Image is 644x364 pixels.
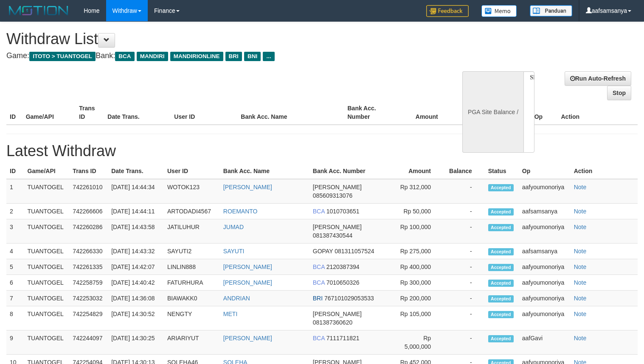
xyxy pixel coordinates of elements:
[223,208,258,215] a: ROEMANTO
[108,275,164,291] td: [DATE] 14:40:42
[444,179,485,204] td: -
[24,244,70,259] td: TUANTOGEL
[574,311,587,317] a: Note
[444,275,485,291] td: -
[6,291,24,306] td: 7
[574,279,587,286] a: Note
[24,259,70,275] td: TUANTOGEL
[69,306,108,330] td: 742254829
[395,219,444,244] td: Rp 100,000
[24,330,70,355] td: TUANTOGEL
[326,279,360,286] span: 7010650326
[6,101,22,125] th: ID
[488,295,514,302] span: Accepted
[164,219,220,244] td: JATILUHUR
[108,306,164,330] td: [DATE] 14:30:52
[223,224,244,230] a: JUMAD
[6,244,24,259] td: 4
[326,335,360,342] span: 7111711821
[69,219,108,244] td: 742260286
[324,295,374,302] span: 767101029053533
[69,179,108,204] td: 742261010
[6,330,24,355] td: 9
[395,330,444,355] td: Rp 5,000,000
[244,52,261,61] span: BNI
[76,101,104,125] th: Trans ID
[24,163,70,179] th: Game/API
[69,204,108,219] td: 742266606
[395,259,444,275] td: Rp 400,000
[574,224,587,230] a: Note
[519,163,571,179] th: Op
[397,101,451,125] th: Amount
[6,31,421,48] h1: Withdraw List
[6,52,421,60] h4: Game: Bank:
[574,263,587,270] a: Note
[164,259,220,275] td: LINLIN888
[223,184,272,190] a: [PERSON_NAME]
[22,101,76,125] th: Game/API
[263,52,274,61] span: ...
[519,275,571,291] td: aafyoumonoriya
[313,279,325,286] span: BCA
[485,163,519,179] th: Status
[519,259,571,275] td: aafyoumonoriya
[313,192,352,199] span: 085609313076
[444,219,485,244] td: -
[108,219,164,244] td: [DATE] 14:43:58
[488,280,514,287] span: Accepted
[574,208,587,215] a: Note
[313,263,325,270] span: BCA
[444,259,485,275] td: -
[444,330,485,355] td: -
[108,291,164,306] td: [DATE] 14:36:08
[519,306,571,330] td: aafyoumonoriya
[164,306,220,330] td: NENGTY
[313,248,333,255] span: GOPAY
[69,244,108,259] td: 742266330
[24,275,70,291] td: TUANTOGEL
[488,264,514,271] span: Accepted
[519,330,571,355] td: aafGavi
[571,163,638,179] th: Action
[6,163,24,179] th: ID
[6,179,24,204] td: 1
[607,86,631,100] a: Stop
[223,335,272,342] a: [PERSON_NAME]
[395,275,444,291] td: Rp 300,000
[395,291,444,306] td: Rp 200,000
[444,291,485,306] td: -
[565,71,631,86] a: Run Auto-Refresh
[6,259,24,275] td: 5
[395,163,444,179] th: Amount
[108,244,164,259] td: [DATE] 14:43:32
[115,52,134,61] span: BCA
[488,335,514,342] span: Accepted
[574,335,587,342] a: Note
[444,204,485,219] td: -
[6,306,24,330] td: 8
[313,295,323,302] span: BRI
[444,163,485,179] th: Balance
[426,5,469,17] img: Feedback.jpg
[24,306,70,330] td: TUANTOGEL
[69,291,108,306] td: 742253032
[444,244,485,259] td: -
[108,179,164,204] td: [DATE] 14:44:34
[24,219,70,244] td: TUANTOGEL
[313,335,325,342] span: BCA
[395,244,444,259] td: Rp 275,000
[6,204,24,219] td: 2
[225,52,242,61] span: BRI
[481,5,517,17] img: Button%20Memo.svg
[164,291,220,306] td: BIAWAKK0
[444,306,485,330] td: -
[6,143,638,160] h1: Latest Withdraw
[6,219,24,244] td: 3
[223,295,250,302] a: ANDRIAN
[170,52,223,61] span: MANDIRIONLINE
[164,179,220,204] td: WOTOK123
[108,163,164,179] th: Date Trans.
[574,184,587,190] a: Note
[519,219,571,244] td: aafyoumonoriya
